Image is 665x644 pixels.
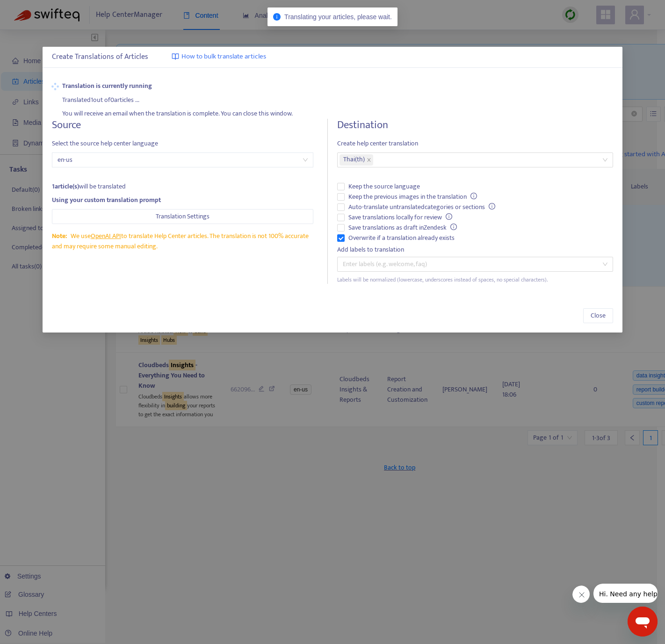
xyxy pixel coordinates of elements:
span: close [367,158,371,162]
span: Close [591,311,606,321]
span: Keep the source language [345,181,424,192]
div: You will receive an email when the translation is complete. You can close this window. [62,105,613,119]
a: How to bulk translate articles [172,51,266,62]
span: Note: [52,231,67,241]
button: Translation Settings [52,209,313,224]
strong: 1 article(s) [52,181,79,192]
strong: Translation is currently running [62,81,613,91]
span: Overwrite if a translation already exists [345,233,458,243]
iframe: Close message [572,586,590,603]
a: OpenAI API [91,231,121,241]
div: Labels will be normalized (lowercase, underscores instead of spaces, no special characters). [337,275,613,284]
div: Translated 1 out of 0 articles ... [62,91,613,105]
button: Close [583,308,613,323]
span: Hi. Need any help? [6,7,67,14]
h4: Source [52,119,313,131]
iframe: Button to launch messaging window [628,607,658,637]
span: info-circle [450,224,457,230]
span: info-circle [446,213,452,220]
span: Thai ( th ) [343,154,365,166]
span: info-circle [273,13,281,21]
div: will be translated [52,181,313,192]
span: info-circle [489,203,495,210]
span: Auto-translate untranslated categories or sections [345,202,499,212]
span: info-circle [470,193,477,199]
div: Create Translations of Articles [52,51,613,63]
div: Add labels to translation [337,245,613,255]
img: image-link [172,53,179,60]
div: We use to translate Help Center articles. The translation is not 100% accurate and may require so... [52,231,313,252]
span: Translation Settings [156,211,210,222]
span: How to bulk translate articles [181,51,266,62]
span: Keep the previous images in the translation [345,192,481,202]
span: Save translations as draft in Zendesk [345,223,461,233]
span: Save translations locally for review [345,212,456,223]
div: Using your custom translation prompt [52,195,313,205]
span: Translating your articles, please wait. [284,13,392,21]
span: Create help center translation [337,138,613,149]
span: en-us [58,153,308,167]
span: Select the source help center language [52,138,313,149]
iframe: Message from company [593,584,658,603]
h4: Destination [337,119,613,131]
